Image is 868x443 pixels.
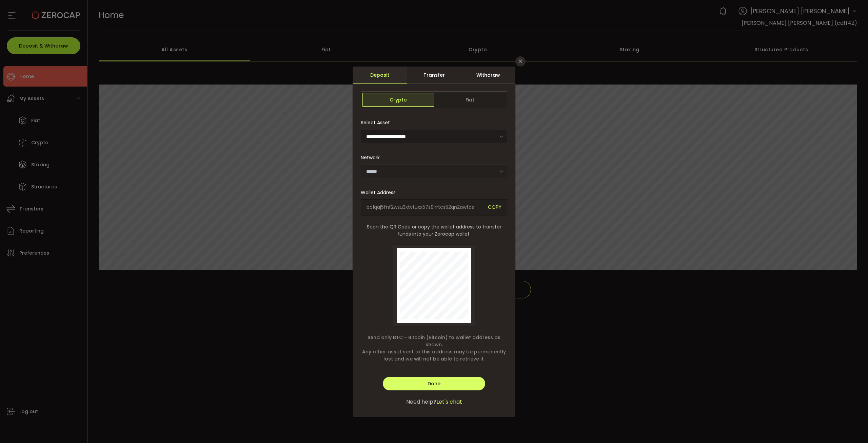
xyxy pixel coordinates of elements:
[407,67,461,84] div: Transfer
[436,398,462,406] span: Let's chat
[361,348,507,363] span: Any other asset sent to this address may be permanently lost and we will not be able to retrieve it.
[834,410,868,443] iframe: Chat Widget
[362,93,434,107] span: Crypto
[461,67,515,84] div: Withdraw
[367,204,483,211] span: bc1qaj5fnf2wsu3xtvtuxx57s8jrrtcs52qn2awfds
[383,377,485,390] button: Done
[361,119,394,126] label: Select Asset
[361,334,507,348] span: Send only BTC - Bitcoin (Bitcoin) to wallet address as shown.
[406,398,436,406] span: Need help?
[361,189,400,196] label: Wallet Address
[428,380,440,387] span: Done
[361,154,384,161] label: Network
[361,223,507,238] span: Scan the QR Code or copy the wallet address to transfer funds into your Zerocap wallet.
[515,56,526,67] button: Close
[434,93,506,107] span: Fiat
[353,67,407,84] div: Deposit
[488,204,501,211] span: COPY
[353,67,515,417] div: dialog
